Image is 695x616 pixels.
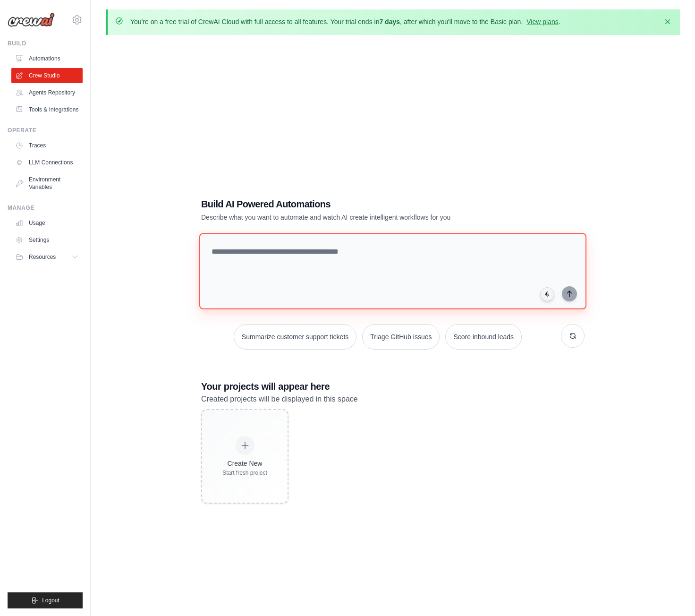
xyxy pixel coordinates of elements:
[130,17,560,26] p: You're on a free trial of CrewAI Cloud with full access to all features. Your trial ends in , aft...
[11,249,83,265] button: Resources
[8,13,55,27] img: Logo
[526,18,558,26] a: View plans
[11,172,83,195] a: Environment Variables
[362,324,440,350] button: Triage GitHub issues
[11,102,83,117] a: Tools & Integrations
[11,85,83,100] a: Agents Repository
[11,68,83,83] a: Crew Studio
[11,51,83,66] a: Automations
[234,324,356,350] button: Summarize customer support tickets
[11,155,83,170] a: LLM Connections
[222,469,267,477] div: Start fresh project
[201,393,585,405] p: Created projects will be displayed in this space
[540,287,554,301] button: Click to speak your automation idea
[201,213,518,222] p: Describe what you want to automate and watch AI create intelligent workflows for you
[11,232,83,248] a: Settings
[8,127,83,134] div: Operate
[11,215,83,231] a: Usage
[222,459,267,468] div: Create New
[8,204,83,212] div: Manage
[201,197,518,211] h1: Build AI Powered Automations
[29,253,56,261] span: Resources
[561,324,585,348] button: Get new suggestions
[379,18,400,26] strong: 7 days
[8,40,83,47] div: Build
[445,324,522,350] button: Score inbound leads
[11,138,83,153] a: Traces
[201,380,585,393] h3: Your projects will appear here
[8,592,83,608] button: Logout
[42,597,59,604] span: Logout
